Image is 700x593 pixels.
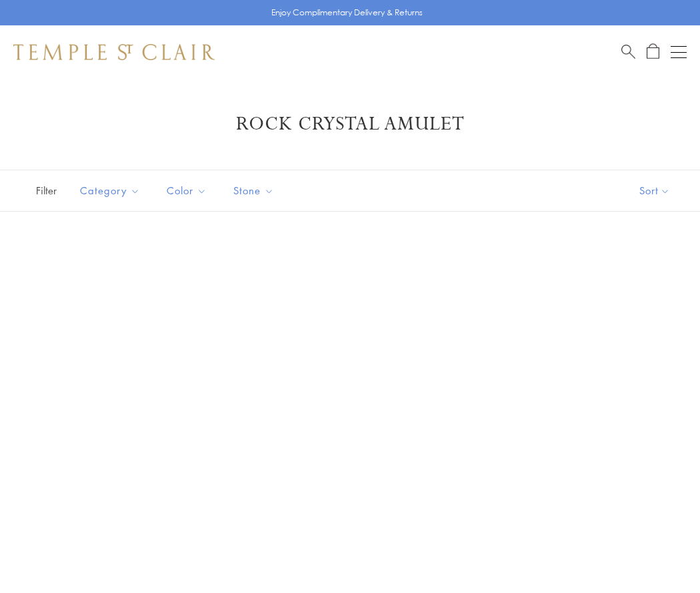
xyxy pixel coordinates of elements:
[621,43,635,60] a: Search
[671,44,687,60] button: Open navigation
[160,182,217,199] span: Color
[157,176,217,206] button: Color
[13,44,215,60] img: Temple St. Clair
[223,176,284,206] button: Stone
[70,176,150,206] button: Category
[271,6,423,19] p: Enjoy Complimentary Delivery & Returns
[647,43,659,60] a: Open Shopping Bag
[73,182,150,199] span: Category
[33,112,667,136] h1: Rock Crystal Amulet
[609,170,700,211] button: Show sort by
[227,182,284,199] span: Stone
